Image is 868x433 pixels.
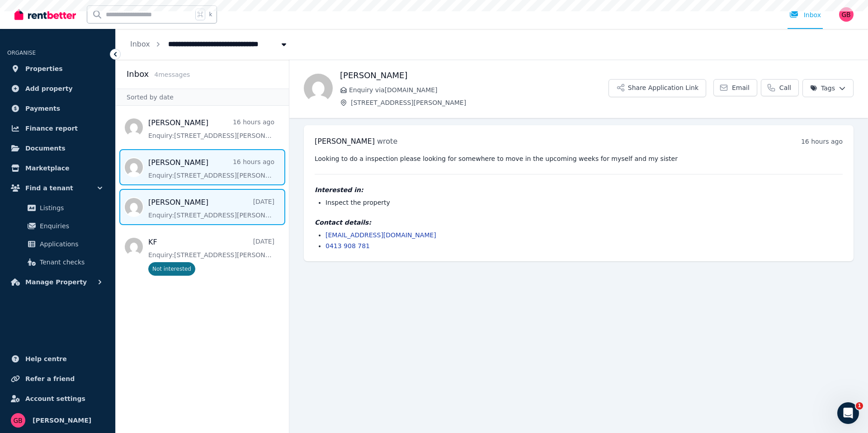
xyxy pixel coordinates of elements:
a: Properties [7,60,108,78]
span: [PERSON_NAME] [315,137,375,146]
a: KF[DATE]Enquiry:[STREET_ADDRESS][PERSON_NAME].Not interested [148,237,274,276]
span: Documents [25,143,66,154]
a: Applications [11,235,104,253]
time: 16 hours ago [801,138,843,145]
img: Georga Brown [11,413,25,428]
span: Refer a friend [25,373,75,384]
span: 1 [856,402,863,409]
a: Add property [7,80,108,98]
span: Manage Property [25,277,87,287]
a: Call [761,79,799,96]
button: Share Application Link [609,79,706,97]
a: Documents [7,139,108,157]
span: 4 message s [154,71,190,78]
a: Enquiries [11,217,104,235]
span: k [209,11,212,18]
li: Inspect the property [325,198,843,207]
a: Finance report [7,119,108,137]
a: Help centre [7,350,108,368]
div: Inbox [789,10,821,19]
span: ORGANISE [7,50,36,56]
nav: Breadcrumb [116,29,303,60]
h2: Inbox [127,68,149,80]
span: Add property [25,83,73,94]
h4: Interested in: [315,185,843,194]
a: Email [713,79,757,96]
span: Tags [810,84,835,93]
span: [PERSON_NAME] [33,415,91,426]
nav: Message list [116,106,289,285]
a: Marketplace [7,159,108,177]
h4: Contact details: [315,218,843,227]
a: Refer a friend [7,370,108,388]
button: Tags [802,79,854,97]
span: wrote [377,137,397,146]
span: Marketplace [25,163,69,174]
span: Help centre [25,353,67,364]
span: Applications [40,239,101,249]
span: Enquiries [40,221,101,231]
img: Jaye Gleeson [304,74,333,103]
span: Account settings [25,393,85,404]
img: RentBetter [14,8,76,21]
span: Listings [40,202,101,213]
a: 0413 908 781 [325,242,370,249]
span: [STREET_ADDRESS][PERSON_NAME] [351,98,609,107]
span: Call [779,83,791,92]
div: Sorted by date [116,89,289,106]
img: Georga Brown [839,7,854,22]
span: Find a tenant [25,183,73,193]
span: Finance report [25,123,78,134]
a: [EMAIL_ADDRESS][DOMAIN_NAME] [325,231,436,239]
button: Manage Property [7,273,108,291]
span: Tenant checks [40,257,101,268]
iframe: Intercom live chat [837,402,859,424]
a: Listings [11,199,104,217]
span: Enquiry via [DOMAIN_NAME] [349,85,609,94]
pre: Looking to do a inspection please looking for somewhere to move in the upcoming weeks for myself ... [315,154,843,163]
h1: [PERSON_NAME] [340,69,609,82]
span: Payments [25,103,60,114]
a: Tenant checks [11,253,104,271]
a: [PERSON_NAME]16 hours agoEnquiry:[STREET_ADDRESS][PERSON_NAME]. [148,118,274,140]
span: Email [732,83,750,92]
a: Inbox [130,40,150,48]
a: Payments [7,99,108,118]
a: [PERSON_NAME][DATE]Enquiry:[STREET_ADDRESS][PERSON_NAME]. [148,197,274,220]
a: [PERSON_NAME]16 hours agoEnquiry:[STREET_ADDRESS][PERSON_NAME]. [148,157,274,180]
button: Find a tenant [7,179,108,197]
span: Properties [25,63,63,74]
a: Account settings [7,390,108,408]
